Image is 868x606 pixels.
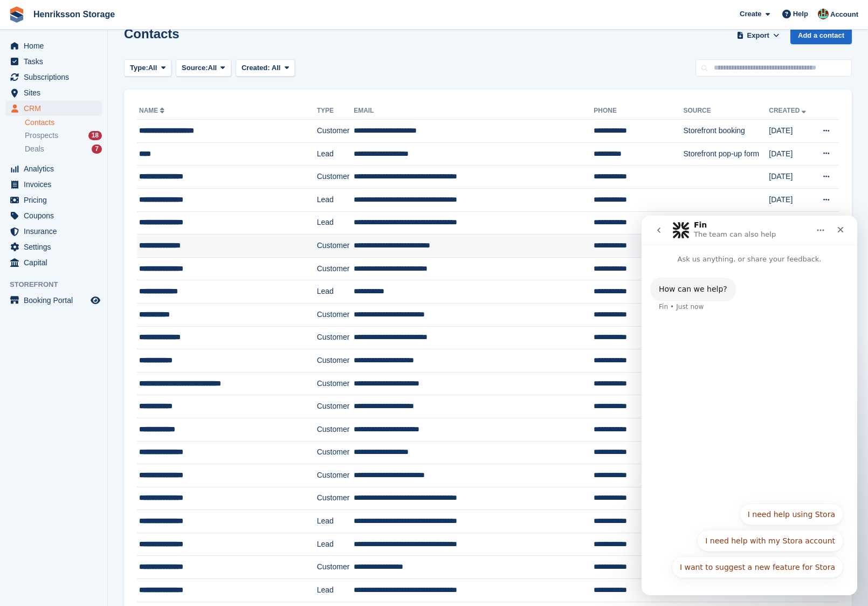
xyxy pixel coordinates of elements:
span: Export [747,30,769,41]
th: Phone [594,102,683,120]
a: Add a contact [790,26,852,44]
span: Type: [130,63,148,73]
span: Sites [24,85,88,100]
td: Customer [317,326,354,349]
span: Account [830,9,858,20]
span: Booking Portal [24,293,88,308]
span: Help [793,9,808,19]
td: Customer [317,556,354,579]
td: Lead [317,188,354,211]
a: menu [5,255,102,270]
td: Customer [317,257,354,280]
td: Lead [317,142,354,166]
img: stora-icon-8386f47178a22dfd0bd8f6a31ec36ba5ce8667c1dd55bd0f319d3a0aa187defe.svg [9,6,25,23]
a: menu [5,293,102,308]
span: Coupons [24,208,88,223]
th: Source [683,102,769,120]
td: Customer [317,166,354,189]
td: Customer [317,120,354,143]
button: Created: All [236,59,295,77]
span: Insurance [24,224,88,239]
button: Type: All [124,59,171,77]
td: [DATE] [769,120,813,143]
span: Tasks [24,54,88,69]
td: Customer [317,395,354,418]
span: All [272,64,281,72]
td: Customer [317,418,354,441]
span: Home [24,38,88,53]
span: Source: [182,63,208,73]
span: All [208,63,217,73]
span: Create [740,9,761,19]
td: Lead [317,510,354,533]
a: Name [139,107,167,114]
a: Preview store [89,294,102,307]
td: Storefront pop-up form [683,142,769,166]
div: 18 [88,131,102,140]
td: Storefront booking [683,120,769,143]
a: menu [5,38,102,53]
a: Deals 7 [25,143,102,155]
td: Lead [317,280,354,304]
td: Lead [317,211,354,235]
a: menu [5,101,102,116]
td: Customer [317,372,354,395]
h1: Contacts [124,26,180,41]
a: menu [5,239,102,254]
span: Subscriptions [24,70,88,85]
a: menu [5,192,102,208]
a: menu [5,177,102,192]
a: Prospects 18 [25,130,102,141]
td: Customer [317,464,354,487]
iframe: Intercom live chat [642,216,857,595]
div: 7 [92,144,102,154]
td: Customer [317,441,354,464]
td: Customer [317,303,354,326]
span: CRM [24,101,88,116]
a: Henriksson Storage [29,5,119,23]
td: [DATE] [769,142,813,166]
td: Lead [317,579,354,602]
span: Pricing [24,192,88,208]
span: Invoices [24,177,88,192]
td: [DATE] [769,166,813,189]
td: [DATE] [769,188,813,211]
span: Storefront [10,279,107,290]
span: Capital [24,255,88,270]
td: Customer [317,235,354,258]
button: Source: All [176,59,231,77]
th: Type [317,102,354,120]
a: Created [769,107,808,114]
th: Email [354,102,594,120]
a: menu [5,161,102,176]
a: menu [5,70,102,85]
a: menu [5,54,102,69]
td: [DATE] [769,211,813,235]
img: Isak Martinelle [818,9,829,19]
span: Settings [24,239,88,254]
a: menu [5,224,102,239]
td: Customer [317,487,354,510]
span: Prospects [25,130,58,141]
span: Created: [242,64,270,72]
span: Deals [25,144,44,154]
a: Contacts [25,118,102,128]
button: Export [734,26,782,44]
a: menu [5,208,102,223]
a: menu [5,85,102,100]
td: Customer [317,349,354,373]
td: Lead [317,533,354,556]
